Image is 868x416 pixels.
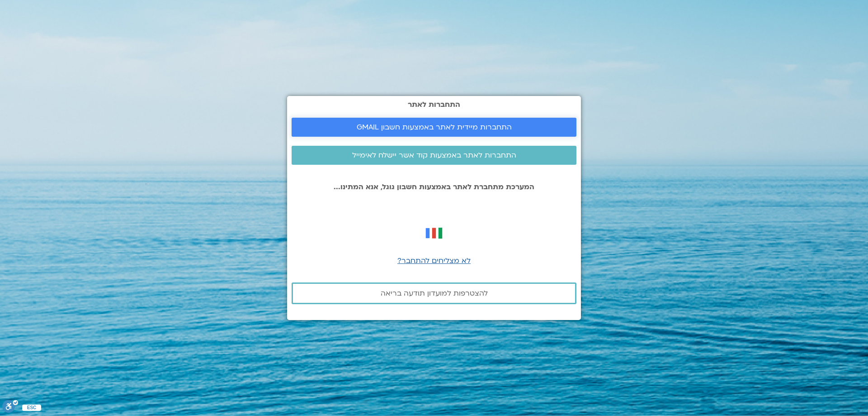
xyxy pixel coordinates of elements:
[292,100,576,109] h2: התחברות לאתר
[292,118,576,137] a: התחברות מיידית לאתר באמצעות חשבון GMAIL
[292,146,576,165] a: התחברות לאתר באמצעות קוד אשר יישלח לאימייל
[292,282,576,304] a: להצטרפות למועדון תודעה בריאה
[381,289,488,297] span: להצטרפות למועדון תודעה בריאה
[397,256,471,266] a: לא מצליחים להתחבר?
[352,151,516,159] span: התחברות לאתר באמצעות קוד אשר יישלח לאימייל
[357,123,512,131] span: התחברות מיידית לאתר באמצעות חשבון GMAIL
[292,183,576,191] p: המערכת מתחברת לאתר באמצעות חשבון גוגל, אנא המתינו...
